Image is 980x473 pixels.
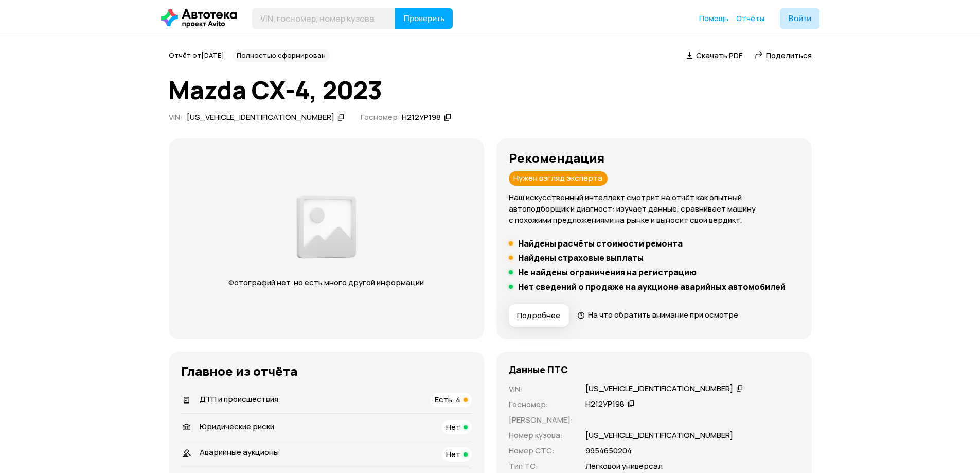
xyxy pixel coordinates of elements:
span: Подробнее [517,310,560,321]
span: VIN : [169,112,183,122]
span: На что обратить внимание при осмотре [588,309,738,320]
span: Поделиться [766,50,812,61]
button: Подробнее [509,304,569,327]
span: Проверить [403,14,444,23]
h3: Рекомендация [509,151,799,165]
h4: Данные ПТС [509,364,568,375]
a: Поделиться [755,50,812,61]
h5: Нет сведений о продаже на аукционе аварийных автомобилей [518,282,786,292]
p: Номер СТС : [509,445,573,457]
p: Госномер : [509,399,573,410]
a: Отчёты [736,13,764,24]
span: Нет [446,449,460,460]
span: Госномер: [361,112,400,122]
div: [US_VEHICLE_IDENTIFICATION_NUMBER] [187,112,334,123]
div: Н212УР198 [585,399,625,410]
div: Полностью сформирован [233,49,330,62]
span: Скачать PDF [696,50,742,61]
a: На что обратить внимание при осмотре [577,309,739,320]
p: 9954650204 [585,445,632,457]
h5: Не найдены ограничения на регистрацию [518,267,697,277]
button: Войти [780,8,819,29]
img: 2a3f492e8892fc00.png [294,189,359,265]
span: Отчёт от [DATE] [169,50,224,60]
p: Фотографий нет, но есть много другой информации [219,277,434,288]
span: Аварийные аукционы [200,447,279,458]
a: Помощь [699,13,728,24]
a: Скачать PDF [686,50,742,61]
span: Нет [446,422,460,432]
span: Отчёты [736,13,764,23]
p: Легковой универсал [585,461,663,472]
span: Юридические риски [200,421,274,432]
p: Тип ТС : [509,461,573,472]
div: Нужен взгляд эксперта [509,171,608,186]
span: Есть, 4 [435,394,460,405]
div: [US_VEHICLE_IDENTIFICATION_NUMBER] [585,383,733,394]
p: VIN : [509,383,573,395]
span: Помощь [699,13,728,23]
p: Номер кузова : [509,430,573,441]
p: [US_VEHICLE_IDENTIFICATION_NUMBER] [585,430,733,441]
span: Войти [788,14,811,23]
div: Н212УР198 [402,112,441,123]
p: [PERSON_NAME] : [509,414,573,426]
h5: Найдены расчёты стоимости ремонта [518,238,683,249]
p: Наш искусственный интеллект смотрит на отчёт как опытный автоподборщик и диагност: изучает данные... [509,192,799,226]
h1: Mazda CX-4, 2023 [169,76,812,104]
h5: Найдены страховые выплаты [518,253,644,263]
h3: Главное из отчёта [181,364,472,378]
input: VIN, госномер, номер кузова [252,8,396,29]
button: Проверить [395,8,453,29]
span: ДТП и происшествия [200,394,278,405]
